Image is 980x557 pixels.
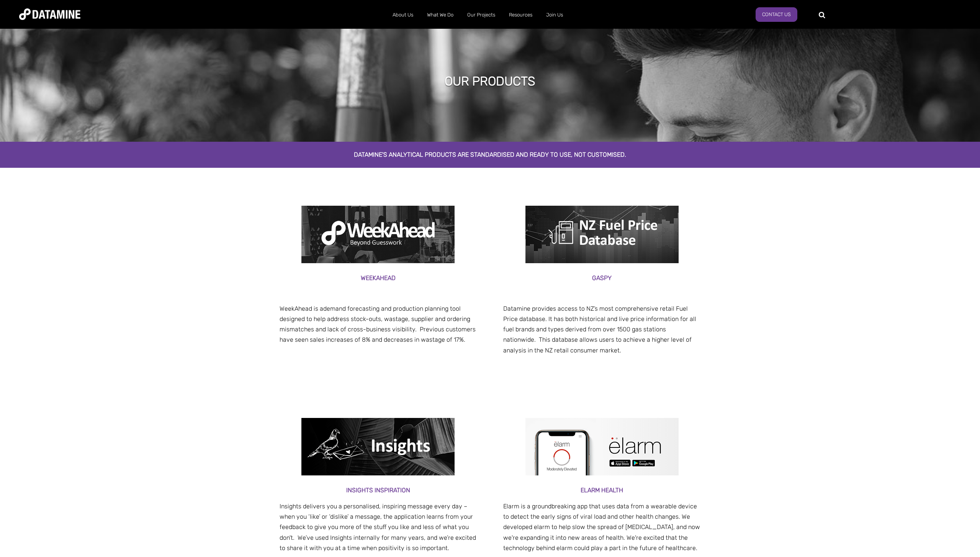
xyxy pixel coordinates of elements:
[386,5,420,25] a: About Us
[280,485,477,495] h3: Insights inspiration
[301,418,455,475] img: Insights product page
[272,151,708,158] h2: Datamine's analytical products are standardised and ready to use, not customised.
[525,206,679,263] img: NZ fuel price logo of petrol pump, Gaspy product page1
[420,5,460,25] a: What We Do
[19,8,80,20] img: Datamine
[525,418,679,475] img: Image for website 400 x 150
[460,5,502,25] a: Our Projects
[301,206,455,263] img: weekahead product page2
[502,5,539,25] a: Resources
[280,303,477,345] p: demand forecasting and production planning tool designed to help address stock-outs, wastage, sup...
[539,5,570,25] a: Join Us
[503,501,700,553] p: Elarm is a groundbreaking app that uses data from a wearable device to detect the early signs of ...
[445,73,535,90] h1: our products
[756,7,797,22] a: Contact Us
[280,305,323,312] span: WeekAhead is a
[503,305,696,354] span: Datamine provides access to NZ’s most comprehensive retail Fuel Price database. It has both histo...
[280,503,476,552] span: Insights delivers you a personalised, inspiring message every day – when you ‘like’ or ‘dislike’ ...
[503,485,700,495] h3: elarm health
[280,291,314,298] span: our platform
[280,273,477,283] h3: Weekahead
[503,273,700,283] h3: Gaspy
[272,169,309,177] span: Product page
